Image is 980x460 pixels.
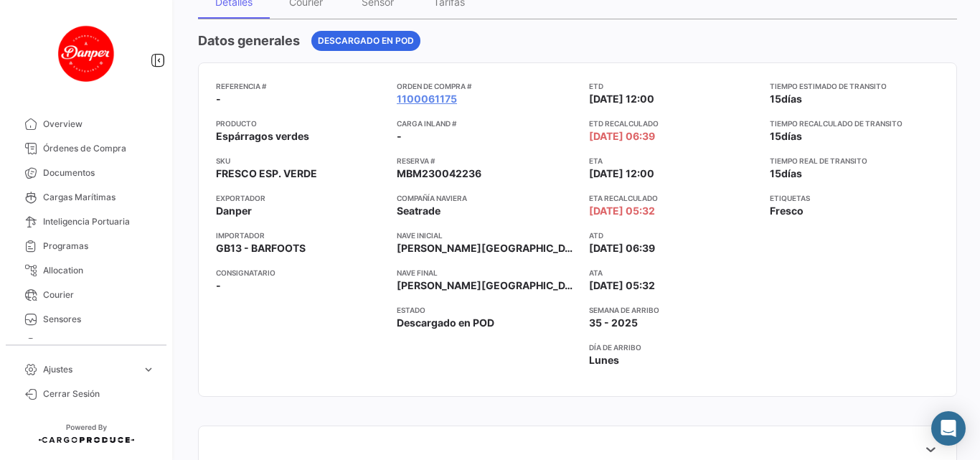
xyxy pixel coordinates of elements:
[11,234,161,258] a: Programas
[216,267,385,278] app-card-info-title: Consignatario
[397,155,578,166] app-card-info-title: Reserva #
[43,388,155,400] span: Cerrar Sesión
[589,118,758,129] app-card-info-title: ETD Recalculado
[216,192,385,204] app-card-info-title: Exportador
[589,267,758,278] app-card-info-title: ATA
[589,316,638,330] span: 35 - 2025
[589,353,619,367] span: Lunes
[589,92,654,106] span: [DATE] 12:00
[43,313,155,326] span: Sensores
[397,267,578,278] app-card-info-title: Nave final
[43,288,155,301] span: Courier
[589,166,654,181] span: [DATE] 12:00
[11,283,161,307] a: Courier
[43,264,155,277] span: Allocation
[589,155,758,166] app-card-info-title: ETA
[589,304,758,316] app-card-info-title: Semana de Arribo
[11,161,161,185] a: Documentos
[589,230,758,241] app-card-info-title: ATD
[589,204,655,218] span: [DATE] 05:32
[216,118,385,129] app-card-info-title: Producto
[216,92,221,106] span: -
[318,34,414,47] span: Descargado en POD
[43,337,136,350] span: Business
[142,337,155,350] span: expand_more
[216,230,385,241] app-card-info-title: Importador
[397,192,578,204] app-card-info-title: Compañía naviera
[43,142,155,155] span: Órdenes de Compra
[770,155,939,166] app-card-info-title: Tiempo real de transito
[142,363,155,376] span: expand_more
[770,80,939,92] app-card-info-title: Tiempo estimado de transito
[397,241,578,255] span: [PERSON_NAME][GEOGRAPHIC_DATA]
[589,241,655,255] span: [DATE] 06:39
[397,166,481,181] span: MBM230042236
[397,204,440,218] span: Seatrade
[50,17,122,89] img: danper-logo.png
[216,129,309,144] span: Espárragos verdes
[216,204,252,218] span: Danper
[198,31,300,51] h4: Datos generales
[43,118,155,131] span: Overview
[11,307,161,332] a: Sensores
[216,166,317,181] span: FRESCO ESP. VERDE
[770,93,781,105] span: 15
[216,155,385,166] app-card-info-title: SKU
[11,185,161,210] a: Cargas Marítimas
[589,80,758,92] app-card-info-title: ETD
[781,93,802,105] span: días
[43,191,155,204] span: Cargas Marítimas
[770,167,781,179] span: 15
[397,92,457,106] a: 1100061175
[589,129,655,144] span: [DATE] 06:39
[11,210,161,234] a: Inteligencia Portuaria
[43,166,155,179] span: Documentos
[397,316,494,330] span: Descargado en POD
[397,118,578,129] app-card-info-title: Carga inland #
[770,130,781,142] span: 15
[589,342,758,353] app-card-info-title: Día de Arribo
[216,278,221,293] span: -
[216,80,385,92] app-card-info-title: Referencia #
[397,278,578,293] span: [PERSON_NAME][GEOGRAPHIC_DATA]
[589,278,655,293] span: [DATE] 05:32
[781,167,802,179] span: días
[770,118,939,129] app-card-info-title: Tiempo recalculado de transito
[770,204,804,218] span: Fresco
[43,240,155,253] span: Programas
[397,80,578,92] app-card-info-title: Orden de Compra #
[216,241,306,255] span: GB13 - BARFOOTS
[770,192,939,204] app-card-info-title: Etiquetas
[589,192,758,204] app-card-info-title: ETA Recalculado
[397,230,578,241] app-card-info-title: Nave inicial
[397,304,578,316] app-card-info-title: Estado
[11,136,161,161] a: Órdenes de Compra
[11,258,161,283] a: Allocation
[43,363,136,376] span: Ajustes
[11,112,161,136] a: Overview
[781,130,802,142] span: días
[397,129,402,144] span: -
[931,411,966,446] div: Abrir Intercom Messenger
[43,215,155,228] span: Inteligencia Portuaria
